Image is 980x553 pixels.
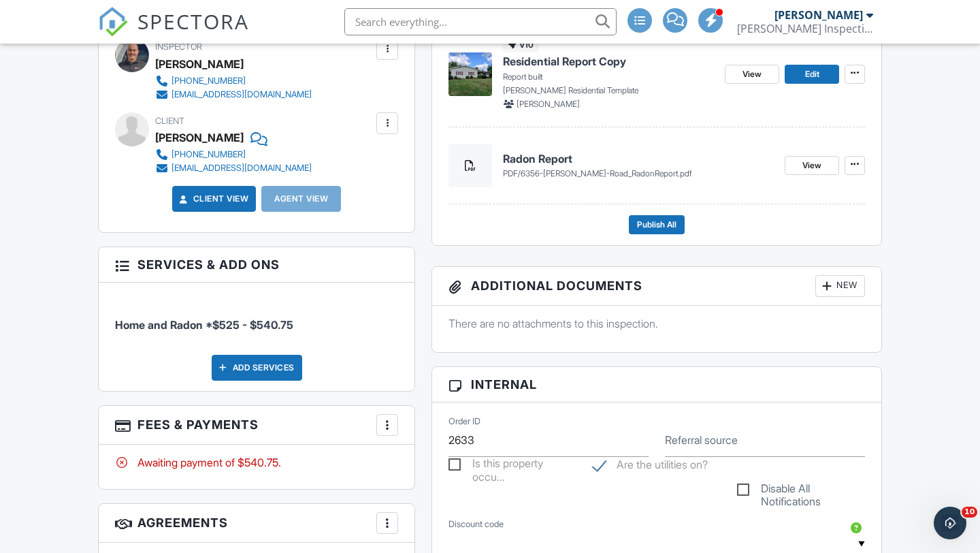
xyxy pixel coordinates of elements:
[962,507,977,518] span: 10
[171,163,312,174] div: [EMAIL_ADDRESS][DOMAIN_NAME]
[448,518,504,531] label: Discount code
[593,458,708,475] label: Are the utilities on?
[155,148,312,161] a: [PHONE_NUMBER]
[155,88,312,101] a: [EMAIL_ADDRESS][DOMAIN_NAME]
[344,8,617,35] input: Search everything...
[448,415,480,428] label: Order ID
[212,355,302,381] div: Add Services
[171,89,312,100] div: [EMAIL_ADDRESS][DOMAIN_NAME]
[177,192,249,206] a: Client View
[98,7,128,37] img: The Best Home Inspection Software - Spectora
[155,127,244,148] div: [PERSON_NAME]
[737,482,865,499] label: Disable All Notifications
[115,455,398,470] div: Awaiting payment of $540.75.
[432,267,881,306] h3: Additional Documents
[815,275,865,297] div: New
[99,247,414,283] h3: Services & Add ons
[99,406,414,445] h3: Fees & Payments
[155,161,312,175] a: [EMAIL_ADDRESS][DOMAIN_NAME]
[171,149,246,160] div: [PHONE_NUMBER]
[737,22,873,35] div: McNamara Inspections
[448,457,576,474] label: Is this property occupied?
[115,318,293,332] span: Home and Radon *$525 - $540.75
[448,316,865,331] p: There are no attachments to this inspection.
[774,8,863,22] div: [PERSON_NAME]
[155,74,312,88] a: [PHONE_NUMBER]
[99,504,414,543] h3: Agreements
[155,54,244,74] div: [PERSON_NAME]
[155,116,184,126] span: Client
[665,432,738,447] label: Referral source
[98,18,249,47] a: SPECTORA
[432,367,881,402] h3: Internal
[137,7,249,35] span: SPECTORA
[171,76,246,86] div: [PHONE_NUMBER]
[934,507,966,539] iframe: Intercom live chat
[115,293,398,343] li: Service: Home and Radon *$525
